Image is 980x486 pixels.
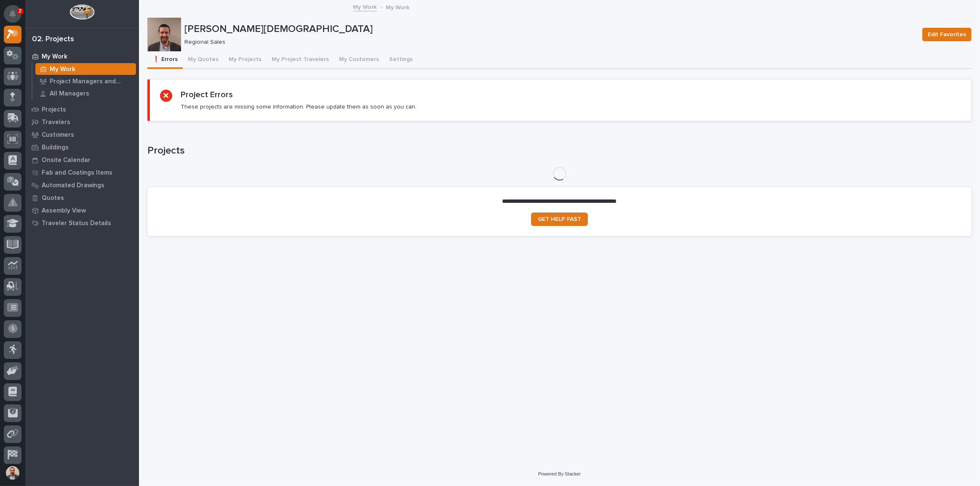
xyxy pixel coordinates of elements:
a: My Work [32,63,139,75]
p: Customers [42,131,74,139]
div: Notifications2 [11,10,21,24]
h1: Projects [147,145,972,157]
a: Onsite Calendar [25,154,139,166]
a: Automated Drawings [25,179,139,191]
p: Onsite Calendar [42,157,91,164]
a: Travelers [25,116,139,128]
p: 2 [19,8,21,14]
a: Powered By Stacker [538,471,581,476]
p: Assembly View [42,207,86,215]
p: Traveler Status Details [42,220,111,227]
p: These projects are missing some information. Please update them as soon as you can. [181,103,417,111]
a: Projects [25,103,139,116]
button: Settings [384,51,418,69]
a: Buildings [25,141,139,154]
span: GET HELP FAST [538,216,581,222]
span: Edit Favorites [928,29,966,40]
button: My Project Travelers [267,51,334,69]
a: GET HELP FAST [531,212,588,226]
p: My Work [50,66,75,73]
button: ❗ Errors [147,51,183,69]
p: Projects [42,106,66,114]
p: Project Managers and Engineers [50,78,133,85]
button: users-avatar [4,464,21,482]
p: Buildings [42,144,69,151]
h2: Project Errors [181,90,233,100]
a: Traveler Status Details [25,217,139,229]
button: My Projects [224,51,267,69]
button: My Quotes [183,51,224,69]
a: Quotes [25,191,139,204]
a: All Managers [32,88,139,99]
p: Fab and Coatings Items [42,169,112,177]
p: Quotes [42,194,64,202]
a: Assembly View [25,204,139,217]
div: 02. Projects [32,35,74,44]
a: Fab and Coatings Items [25,166,139,179]
a: My Work [25,50,139,63]
a: Customers [25,128,139,141]
p: My Work [42,53,67,61]
p: Automated Drawings [42,182,104,189]
p: [PERSON_NAME][DEMOGRAPHIC_DATA] [184,23,916,35]
button: Edit Favorites [922,28,972,41]
p: All Managers [50,90,89,98]
button: Notifications [4,5,21,23]
a: Project Managers and Engineers [32,75,139,87]
button: My Customers [334,51,384,69]
p: Travelers [42,119,70,126]
p: Regional Sales [184,39,912,46]
p: My Work [386,2,410,11]
img: Workspace Logo [69,4,94,20]
a: My Work [353,2,377,11]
